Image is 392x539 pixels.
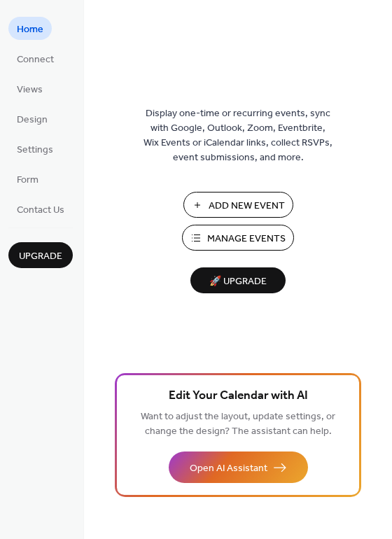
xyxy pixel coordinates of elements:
[8,242,73,268] button: Upgrade
[182,225,294,251] button: Manage Events
[190,461,267,476] span: Open AI Assistant
[17,143,53,157] span: Settings
[141,407,335,441] span: Want to adjust the layout, update settings, or change the design? The assistant can help.
[8,17,52,40] a: Home
[8,77,51,100] a: Views
[17,203,64,218] span: Contact Us
[209,199,285,213] span: Add New Event
[17,113,48,127] span: Design
[183,192,293,218] button: Add New Event
[143,106,332,165] span: Display one-time or recurring events, sync with Google, Outlook, Zoom, Eventbrite, Wix Events or ...
[17,52,54,67] span: Connect
[17,173,38,188] span: Form
[8,197,73,220] a: Contact Us
[8,107,56,130] a: Design
[19,249,62,264] span: Upgrade
[207,232,286,246] span: Manage Events
[17,22,43,37] span: Home
[199,272,277,291] span: 🚀 Upgrade
[169,386,308,406] span: Edit Your Calendar with AI
[17,83,43,97] span: Views
[169,451,308,483] button: Open AI Assistant
[190,267,286,293] button: 🚀 Upgrade
[8,47,62,70] a: Connect
[8,137,62,160] a: Settings
[8,167,47,190] a: Form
